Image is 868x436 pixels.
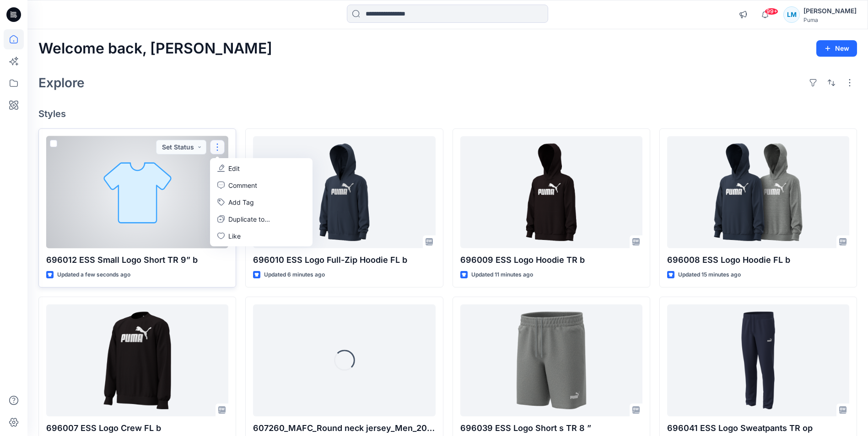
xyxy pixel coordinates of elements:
button: New [816,40,857,57]
a: Edit [212,160,311,177]
p: 607260_MAFC_Round neck jersey_Men_20250826 [253,422,435,435]
p: 696010 ESS Logo Full-Zip Hoodie FL b [253,254,435,266]
div: Puma [803,16,857,23]
a: 696012 ESS Small Logo Short TR 9” b [46,136,228,248]
p: 696041 ESS Logo Sweatpants TR op [667,422,849,435]
p: Updated a few seconds ago [57,270,130,280]
p: 696009 ESS Logo Hoodie TR b [460,254,642,266]
p: 696008 ESS Logo Hoodie FL b [667,254,849,266]
div: LM [783,6,800,23]
a: 696008 ESS Logo Hoodie FL b [667,136,849,248]
a: 696039 ESS Logo Short s TR 8 ” [460,304,642,416]
p: 696007 ESS Logo Crew FL b [46,422,228,435]
p: 696012 ESS Small Logo Short TR 9” b [46,254,228,266]
p: Updated 11 minutes ago [471,270,533,280]
p: Duplicate to... [228,214,270,224]
p: Comment [228,181,257,190]
a: 696041 ESS Logo Sweatpants TR op [667,304,849,416]
h4: Styles [38,108,857,119]
a: 696007 ESS Logo Crew FL b [46,304,228,416]
button: Add Tag [212,194,311,211]
h2: Explore [38,75,85,90]
a: 696009 ESS Logo Hoodie TR b [460,136,642,248]
p: Edit [228,164,240,173]
h2: Welcome back, [PERSON_NAME] [38,40,272,57]
p: Updated 6 minutes ago [264,270,325,280]
p: Like [228,231,241,241]
p: 696039 ESS Logo Short s TR 8 ” [460,422,642,435]
a: 696010 ESS Logo Full-Zip Hoodie FL b [253,136,435,248]
div: [PERSON_NAME] [803,5,857,16]
p: Updated 15 minutes ago [678,270,741,280]
span: 99+ [765,8,778,15]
